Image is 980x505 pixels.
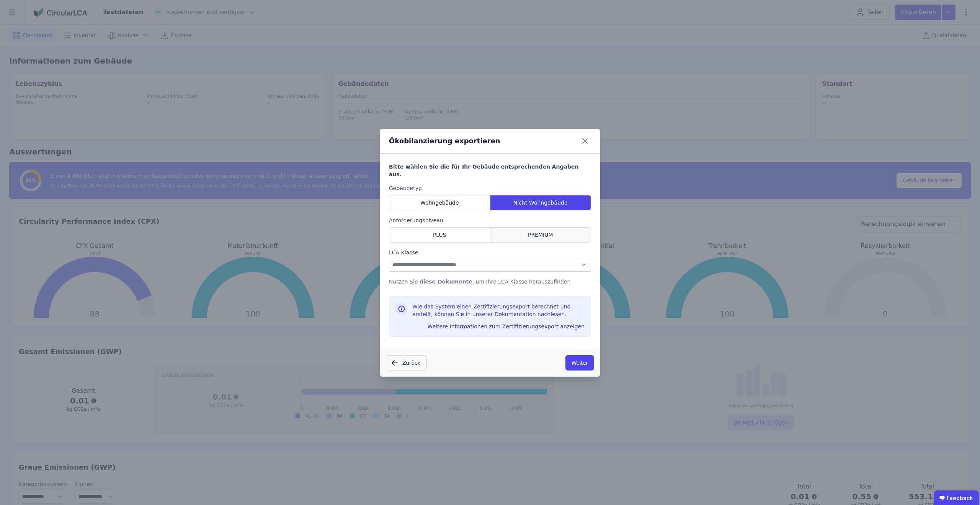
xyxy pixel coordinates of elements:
span: Wohngebäude [420,199,459,207]
div: Ökobilanzierung exportieren [389,136,500,146]
span: PLUS [433,231,446,239]
a: diese Dokumente [420,279,472,285]
label: Gebäudetyp [389,184,591,192]
div: Wie das System einen Zertifizierungsexport berechnet und erstellt, können Sie in unserer Dokument... [412,303,585,321]
p: Nutzen Sie , um Ihre LCA Klasse herauszufinden [389,278,591,285]
button: Zurück [386,355,427,371]
button: Weiter [565,355,594,371]
h6: Bitte wählen Sie die für Ihr Gebäude entsprechenden Angaben aus. [389,163,591,178]
label: Anforderungsniveau [389,216,591,224]
span: Nicht-Wohngebäude [513,199,568,207]
span: PREMIUM [528,231,553,239]
button: Weitere Informationen zum Zertifizierungsexport anzeigen [424,320,588,333]
label: LCA Klasse [389,249,591,256]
